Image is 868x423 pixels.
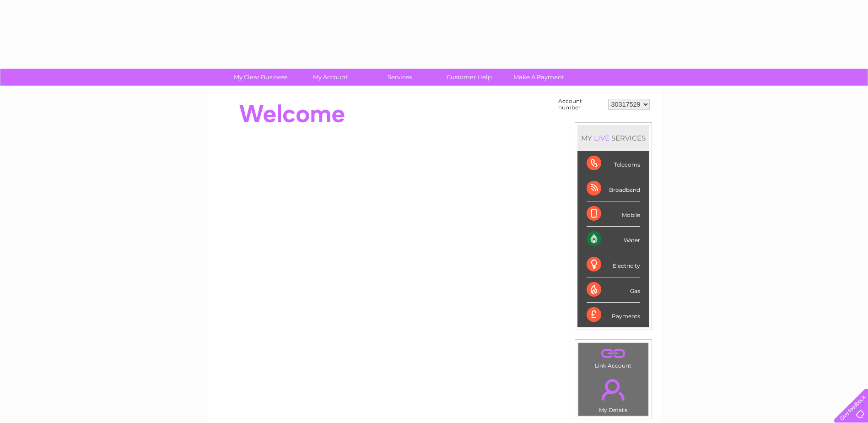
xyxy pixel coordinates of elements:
div: LIVE [592,134,611,142]
a: Services [362,69,437,86]
div: Broadband [587,176,640,201]
td: My Details [578,371,649,416]
div: Electricity [587,252,640,277]
td: Link Account [578,342,649,371]
a: . [581,345,646,361]
div: Water [587,227,640,252]
td: Account number [556,96,606,113]
div: Gas [587,277,640,303]
div: Telecoms [587,151,640,176]
div: MY SERVICES [577,125,649,151]
div: Payments [587,303,640,327]
div: Mobile [587,201,640,227]
a: My Account [292,69,368,86]
a: Make A Payment [501,69,577,86]
a: . [581,374,646,406]
a: Customer Help [431,69,507,86]
a: My Clear Business [223,69,298,86]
